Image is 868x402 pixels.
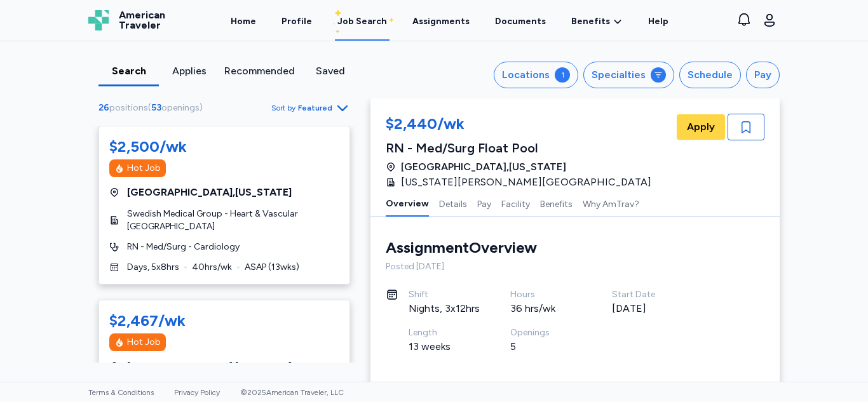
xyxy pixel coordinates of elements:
[439,190,467,217] button: Details
[510,326,581,339] div: Openings
[98,102,109,113] span: 26
[555,67,570,83] div: 1
[386,190,429,217] button: Overview
[510,288,581,301] div: Hours
[109,137,187,157] div: $2,500/wk
[337,15,387,28] div: Job Search
[409,301,480,316] div: Nights, 3x12hrs
[119,10,165,30] span: American Traveler
[127,261,179,274] span: Days, 5x8hrs
[174,388,220,397] a: Privacy Policy
[271,103,295,113] span: Sort by
[109,102,148,113] span: positions
[386,260,764,273] div: Posted [DATE]
[679,62,741,88] button: Schedule
[127,336,161,349] div: Hot Job
[88,388,154,397] a: Terms & Conditions
[401,159,566,175] span: [GEOGRAPHIC_DATA] , [US_STATE]
[612,288,683,301] div: Start Date
[224,64,295,79] div: Recommended
[88,10,109,30] img: Logo
[104,64,154,79] div: Search
[298,103,332,113] span: Featured
[164,64,214,79] div: Applies
[540,190,573,217] button: Benefits
[127,359,292,374] span: [GEOGRAPHIC_DATA] , [US_STATE]
[510,301,581,316] div: 36 hrs/wk
[677,114,725,140] button: Apply
[151,102,161,113] span: 53
[161,102,200,113] span: openings
[305,64,355,79] div: Saved
[571,15,623,28] a: Benefits
[583,62,674,88] button: Specialties
[98,102,208,114] div: ( )
[335,1,390,41] a: Job Search
[127,241,240,253] span: RN - Med/Surg - Cardiology
[386,114,659,137] div: $2,440/wk
[127,162,161,175] div: Hot Job
[510,339,581,354] div: 5
[687,119,715,135] span: Apply
[386,238,537,258] div: Assignment Overview
[501,190,530,217] button: Facility
[401,175,651,190] span: [US_STATE][PERSON_NAME][GEOGRAPHIC_DATA]
[127,185,292,200] span: [GEOGRAPHIC_DATA] , [US_STATE]
[271,100,350,116] button: Sort byFeatured
[409,339,480,354] div: 13 weeks
[477,190,491,217] button: Pay
[688,67,733,83] div: Schedule
[571,15,610,28] span: Benefits
[245,261,299,274] span: ASAP ( 13 wks)
[409,326,480,339] div: Length
[592,67,646,83] div: Specialties
[746,62,780,88] button: Pay
[127,208,339,233] span: Swedish Medical Group - Heart & Vascular [GEOGRAPHIC_DATA]
[583,190,639,217] button: Why AmTrav?
[240,388,344,397] span: © 2025 American Traveler, LLC
[494,62,578,88] button: Locations1
[386,139,659,157] div: RN - Med/Surg Float Pool
[754,67,771,83] div: Pay
[192,261,232,274] span: 40 hrs/wk
[109,311,186,331] div: $2,467/wk
[502,67,550,83] div: Locations
[612,301,683,316] div: [DATE]
[409,288,480,301] div: Shift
